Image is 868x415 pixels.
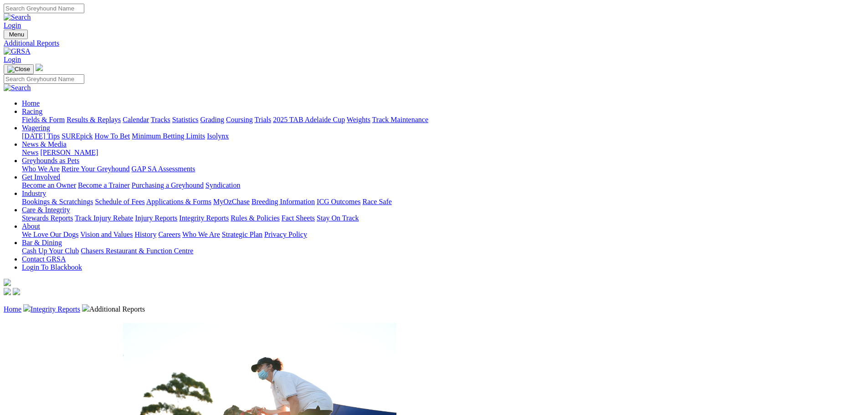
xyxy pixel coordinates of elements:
[134,231,156,238] a: History
[22,190,46,197] a: Industry
[22,247,864,255] div: Bar & Dining
[4,74,84,84] input: Search
[22,239,62,246] a: Bar & Dining
[4,13,31,21] img: Search
[22,173,60,181] a: Get Involved
[22,132,60,140] a: [DATE] Tips
[146,198,211,205] a: Applications & Forms
[22,181,76,189] a: Become an Owner
[7,66,30,73] img: Close
[22,263,82,271] a: Login To Blackbook
[22,231,78,238] a: We Love Our Dogs
[4,288,11,295] img: facebook.svg
[81,247,193,255] a: Chasers Restaurant & Function Centre
[282,214,315,222] a: Fact Sheets
[22,124,50,132] a: Wagering
[123,116,149,123] a: Calendar
[23,304,31,312] img: chevron-right.svg
[4,39,864,47] a: Additional Reports
[62,165,130,173] a: Retire Your Greyhound
[182,231,220,238] a: Who We Are
[67,116,121,123] a: Results & Replays
[22,132,864,140] div: Wagering
[95,198,144,205] a: Schedule of Fees
[205,181,240,189] a: Syndication
[226,116,253,123] a: Coursing
[22,140,67,148] a: News & Media
[22,165,60,173] a: Who We Are
[231,214,280,222] a: Rules & Policies
[22,255,66,263] a: Contact GRSA
[4,305,21,313] a: Home
[22,108,42,115] a: Racing
[22,99,40,107] a: Home
[273,116,345,123] a: 2025 TAB Adelaide Cup
[22,214,73,222] a: Stewards Reports
[4,21,21,29] a: Login
[22,206,70,214] a: Care & Integrity
[200,116,224,123] a: Grading
[132,165,195,173] a: GAP SA Assessments
[22,181,864,190] div: Get Involved
[4,56,21,63] a: Login
[22,247,79,255] a: Cash Up Your Club
[362,198,391,205] a: Race Safe
[4,4,84,13] input: Search
[132,181,204,189] a: Purchasing a Greyhound
[151,116,170,123] a: Tracks
[95,132,130,140] a: How To Bet
[62,132,92,140] a: SUREpick
[22,165,864,173] div: Greyhounds as Pets
[22,222,40,230] a: About
[317,214,359,222] a: Stay On Track
[31,305,80,313] a: Integrity Reports
[4,30,28,39] button: Toggle navigation
[4,84,31,92] img: Search
[9,31,24,38] span: Menu
[13,288,20,295] img: twitter.svg
[254,116,271,123] a: Trials
[78,181,130,189] a: Become a Trainer
[264,231,307,238] a: Privacy Policy
[372,116,428,123] a: Track Maintenance
[347,116,370,123] a: Weights
[22,149,864,157] div: News & Media
[40,149,98,156] a: [PERSON_NAME]
[4,304,864,313] p: Additional Reports
[22,198,93,205] a: Bookings & Scratchings
[207,132,229,140] a: Isolynx
[4,47,31,56] img: GRSA
[22,214,864,222] div: Care & Integrity
[22,157,79,164] a: Greyhounds as Pets
[222,231,262,238] a: Strategic Plan
[22,116,864,124] div: Racing
[172,116,199,123] a: Statistics
[82,304,89,312] img: chevron-right.svg
[317,198,360,205] a: ICG Outcomes
[179,214,229,222] a: Integrity Reports
[252,198,315,205] a: Breeding Information
[22,198,864,206] div: Industry
[4,64,34,74] button: Toggle navigation
[36,64,43,71] img: logo-grsa-white.png
[80,231,133,238] a: Vision and Values
[75,214,133,222] a: Track Injury Rebate
[132,132,205,140] a: Minimum Betting Limits
[213,198,250,205] a: MyOzChase
[22,149,38,156] a: News
[4,279,11,286] img: logo-grsa-white.png
[135,214,177,222] a: Injury Reports
[22,231,864,239] div: About
[22,116,65,123] a: Fields & Form
[158,231,180,238] a: Careers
